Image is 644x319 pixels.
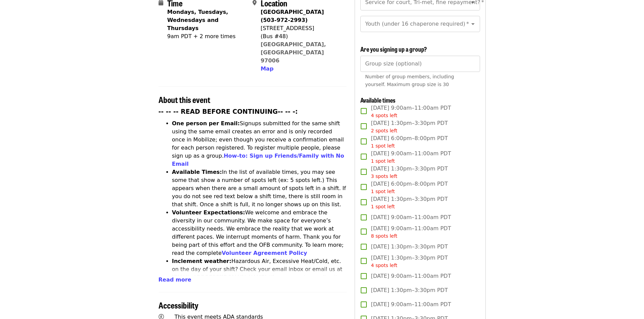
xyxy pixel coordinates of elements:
[371,165,448,180] span: [DATE] 1:30pm–3:30pm PDT
[172,209,245,216] strong: Volunteer Expectations:
[360,45,427,53] span: Are you signing up a group?
[371,113,397,118] span: 4 spots left
[371,180,448,195] span: [DATE] 6:00pm–8:00pm PDT
[371,134,448,150] span: [DATE] 6:00pm–8:00pm PDT
[371,195,448,210] span: [DATE] 1:30pm–3:30pm PDT
[371,224,451,240] span: [DATE] 9:00am–11:00am PDT
[261,32,341,41] div: (Bus #48)
[371,243,448,251] span: [DATE] 1:30pm–3:30pm PDT
[172,258,232,264] strong: Inclement weather:
[371,300,451,309] span: [DATE] 9:00am–11:00am PDT
[172,209,347,257] li: We welcome and embrace the diversity in our community. We make space for everyone’s accessibility...
[261,65,273,73] button: Map
[371,104,451,119] span: [DATE] 9:00am–11:00am PDT
[261,65,273,72] span: Map
[167,32,247,41] div: 9am PDT + 2 more times
[468,19,478,29] button: Open
[172,119,347,168] li: Signups submitted for the same shift using the same email creates an error and is only recorded o...
[172,168,347,209] li: In the list of available times, you may see some that show a number of spots left (ex: 5 spots le...
[222,250,307,256] a: Volunteer Agreement Policy
[371,128,397,133] span: 2 spots left
[172,257,347,298] li: Hazardous Air, Excessive Heat/Cold, etc. on the day of your shift? Check your email inbox or emai...
[172,120,240,127] strong: One person per Email:
[371,158,395,164] span: 1 spot left
[371,119,448,134] span: [DATE] 1:30pm–3:30pm PDT
[371,143,395,149] span: 1 spot left
[261,41,326,64] a: [GEOGRAPHIC_DATA], [GEOGRAPHIC_DATA] 97006
[371,213,451,221] span: [DATE] 9:00am–11:00am PDT
[371,204,395,209] span: 1 spot left
[360,56,480,72] input: [object Object]
[159,299,198,311] span: Accessibility
[371,272,451,280] span: [DATE] 9:00am–11:00am PDT
[159,276,191,284] button: Read more
[371,189,395,194] span: 1 spot left
[371,150,451,165] span: [DATE] 9:00am–11:00am PDT
[159,94,210,105] span: About this event
[261,9,324,23] strong: [GEOGRAPHIC_DATA] (503-972-2993)
[371,286,448,294] span: [DATE] 1:30pm–3:30pm PDT
[172,169,222,175] strong: Available Times:
[261,24,341,32] div: [STREET_ADDRESS]
[172,153,344,167] a: How-to: Sign up Friends/Family with No Email
[365,74,454,87] span: Number of group members, including yourself. Maximum group size is 30
[371,263,397,268] span: 4 spots left
[360,96,396,104] span: Available times
[167,9,228,31] strong: Mondays, Tuesdays, Wednesdays and Thursdays
[159,108,298,115] strong: -- -- -- READ BEFORE CONTINUING-- -- -:
[371,233,397,239] span: 8 spots left
[159,276,191,283] span: Read more
[371,254,448,269] span: [DATE] 1:30pm–3:30pm PDT
[371,174,397,179] span: 3 spots left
